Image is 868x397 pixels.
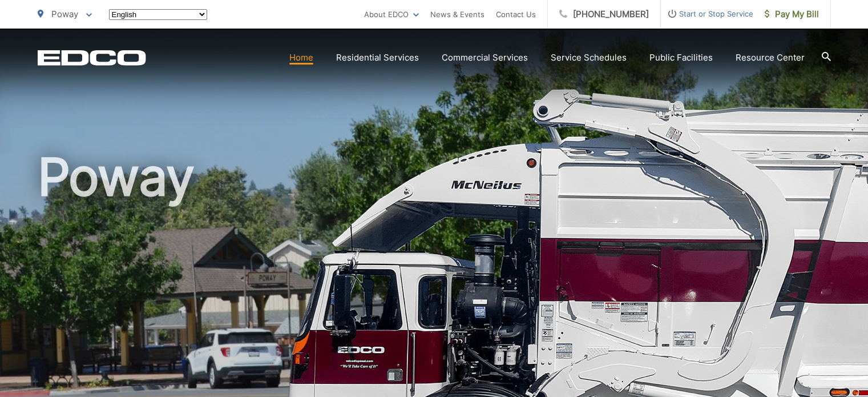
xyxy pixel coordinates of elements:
a: Residential Services [336,51,419,65]
span: Poway [51,9,78,19]
a: Home [289,51,313,65]
a: Public Facilities [649,51,713,65]
span: Pay My Bill [765,7,819,21]
a: Service Schedules [551,51,627,65]
a: Resource Center [736,51,805,65]
select: Select a language [109,9,207,20]
a: Commercial Services [442,51,528,65]
a: News & Events [430,7,485,21]
a: EDCD logo. Return to the homepage. [38,50,146,66]
a: About EDCO [364,7,419,21]
a: Contact Us [496,7,536,21]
